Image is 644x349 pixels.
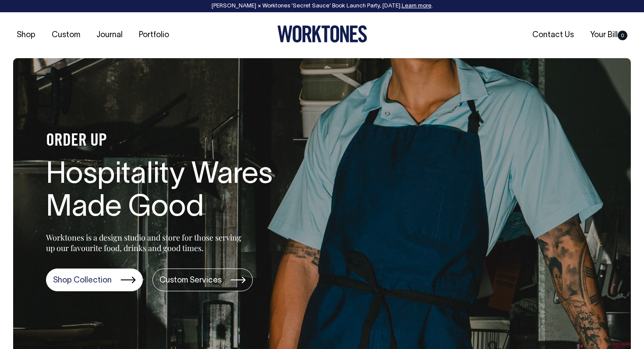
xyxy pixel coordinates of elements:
[93,28,126,42] a: Journal
[529,28,577,42] a: Contact Us
[13,28,39,42] a: Shop
[618,31,627,40] span: 0
[46,132,326,150] h4: ORDER UP
[135,28,173,42] a: Portfolio
[46,159,326,225] h1: Hospitality Wares Made Good
[152,269,253,291] a: Custom Services
[402,3,432,9] a: Learn more
[9,3,635,9] div: [PERSON_NAME] × Worktones ‘Secret Sauce’ Book Launch Party, [DATE]. .
[587,28,631,42] a: Your Bill0
[46,269,143,291] a: Shop Collection
[46,232,245,253] p: Worktones is a design studio and store for those serving up our favourite food, drinks and good t...
[48,28,84,42] a: Custom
